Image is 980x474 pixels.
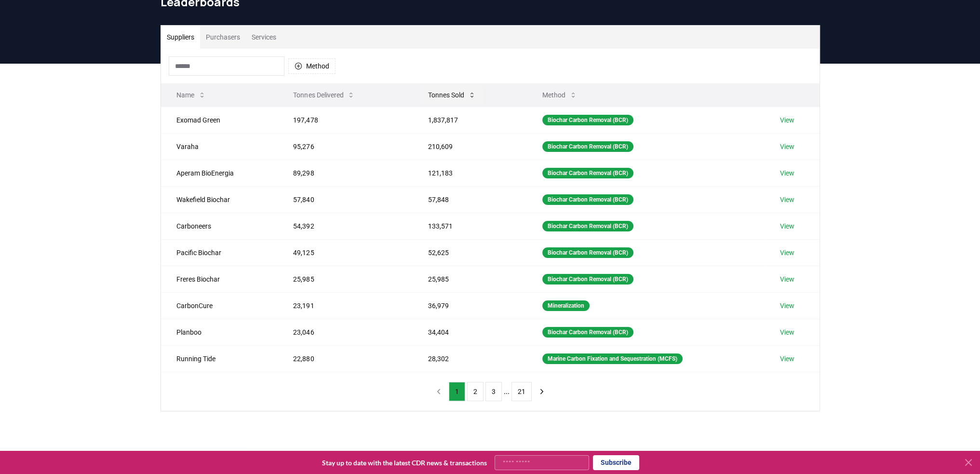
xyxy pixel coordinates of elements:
[780,115,794,125] a: View
[780,168,794,178] a: View
[780,327,794,337] a: View
[504,386,510,397] li: ...
[542,141,633,152] div: Biochar Carbon Removal (BCR)
[278,345,412,372] td: 22,880
[449,382,465,401] button: 1
[511,382,532,401] button: 21
[413,133,527,160] td: 210,609
[161,213,278,239] td: Carboneers
[413,213,527,239] td: 133,571
[413,186,527,213] td: 57,848
[542,221,633,231] div: Biochar Carbon Removal (BCR)
[413,266,527,292] td: 25,985
[161,26,200,49] button: Suppliers
[278,213,412,239] td: 54,392
[200,26,246,49] button: Purchasers
[542,247,633,258] div: Biochar Carbon Removal (BCR)
[161,186,278,213] td: Wakefield Biochar
[161,160,278,186] td: Aperam BioEnergia
[542,327,633,338] div: Biochar Carbon Removal (BCR)
[780,248,794,257] a: View
[288,58,336,74] button: Method
[161,345,278,372] td: Running Tide
[278,160,412,186] td: 89,298
[542,168,633,178] div: Biochar Carbon Removal (BCR)
[278,319,412,345] td: 23,046
[169,85,214,105] button: Name
[278,133,412,160] td: 95,276
[285,85,362,105] button: Tonnes Delivered
[535,85,585,105] button: Method
[542,353,683,364] div: Marine Carbon Fixation and Sequestration (MCFS)
[161,133,278,160] td: Varaha
[278,239,412,266] td: 49,125
[278,266,412,292] td: 25,985
[534,382,550,401] button: next page
[780,274,794,284] a: View
[780,221,794,231] a: View
[780,195,794,204] a: View
[161,266,278,292] td: Freres Biochar
[278,292,412,319] td: 23,191
[413,345,527,372] td: 28,302
[161,292,278,319] td: CarbonCure
[420,85,483,105] button: Tonnes Sold
[161,239,278,266] td: Pacific Biochar
[413,107,527,133] td: 1,837,817
[246,26,282,49] button: Services
[413,239,527,266] td: 52,625
[161,107,278,133] td: Exomad Green
[485,382,502,401] button: 3
[542,274,633,284] div: Biochar Carbon Removal (BCR)
[413,292,527,319] td: 36,979
[278,186,412,213] td: 57,840
[542,300,590,311] div: Mineralization
[413,160,527,186] td: 121,183
[413,319,527,345] td: 34,404
[161,319,278,345] td: Planboo
[780,301,794,311] a: View
[467,382,483,401] button: 2
[780,354,794,364] a: View
[278,107,412,133] td: 197,478
[542,194,633,205] div: Biochar Carbon Removal (BCR)
[542,115,633,125] div: Biochar Carbon Removal (BCR)
[780,142,794,151] a: View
